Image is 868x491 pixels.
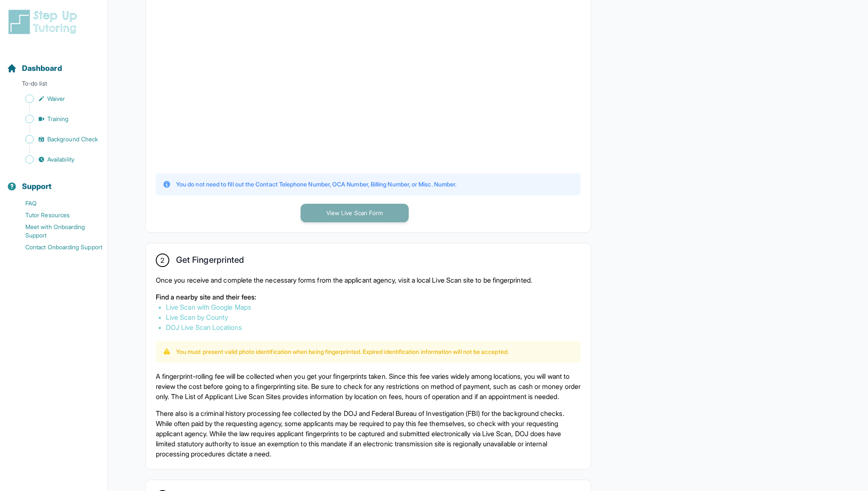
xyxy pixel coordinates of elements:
[301,208,409,217] a: View Live Scan Form
[22,62,62,74] span: Dashboard
[47,94,65,103] span: Waiver
[7,197,108,209] a: FAQ
[176,255,244,268] h2: Get Fingerprinted
[156,292,580,302] p: Find a nearby site and their fees:
[7,113,108,125] a: Training
[47,135,98,143] span: Background Check
[156,408,580,459] p: There also is a criminal history processing fee collected by the DOJ and Federal Bureau of Invest...
[7,154,108,165] a: Availability
[7,209,108,221] a: Tutor Resources
[301,204,409,222] button: View Live Scan Form
[22,181,52,192] span: Support
[166,313,228,321] a: Live Scan by County
[7,241,108,253] a: Contact Onboarding Support
[7,62,62,74] a: Dashboard
[3,49,104,78] button: Dashboard
[156,275,580,285] p: Once you receive and complete the necessary forms from the applicant agency, visit a local Live S...
[160,255,164,265] span: 2
[7,221,108,241] a: Meet with Onboarding Support
[7,8,82,35] img: logo
[3,79,104,91] p: To-do list
[176,180,456,189] p: You do not need to fill out the Contact Telephone Number, OCA Number, Billing Number, or Misc. Nu...
[7,93,108,105] a: Waiver
[7,133,108,145] a: Background Check
[47,115,69,123] span: Training
[3,167,104,196] button: Support
[176,348,509,356] p: You must present valid photo identification when being fingerprinted. Expired identification info...
[166,303,251,311] a: Live Scan with Google Maps
[156,371,580,402] p: A fingerprint-rolling fee will be collected when you get your fingerprints taken. Since this fee ...
[166,323,242,332] a: DOJ Live Scan Locations
[47,155,74,164] span: Availability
